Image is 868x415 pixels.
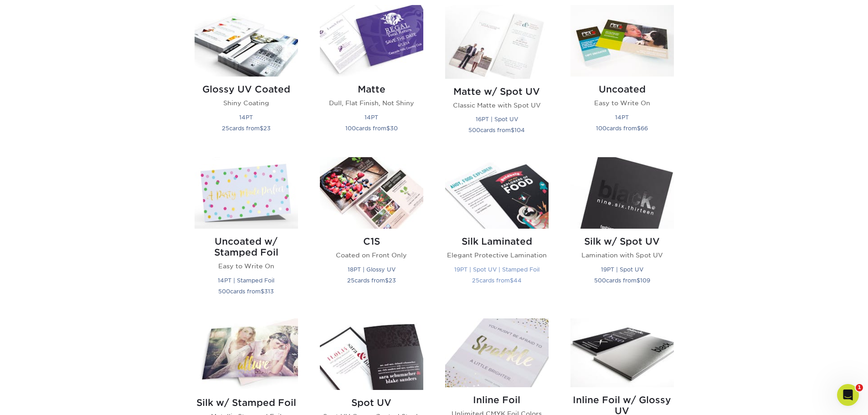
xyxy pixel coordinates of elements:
img: Matte Postcards [320,5,423,77]
img: C1S Postcards [320,157,423,229]
p: Dull, Flat Finish, Not Shiny [320,98,423,108]
span: 23 [263,125,271,132]
small: 14PT [365,114,378,121]
span: 66 [641,125,648,132]
span: $ [510,277,514,284]
p: Classic Matte with Spot UV [445,101,549,110]
img: Uncoated w/ Stamped Foil Postcards [195,157,298,229]
h2: Uncoated [570,84,674,95]
small: 14PT [239,114,253,121]
a: Matte Postcards Matte Dull, Flat Finish, Not Shiny 14PT 100cards from$30 [320,5,423,146]
small: 18PT | Glossy UV [348,266,395,273]
span: 25 [222,125,229,132]
small: 19PT | Spot UV [601,266,643,273]
span: 500 [468,127,480,133]
h2: Silk w/ Stamped Foil [195,397,298,408]
h2: Spot UV [320,397,423,408]
span: $ [261,288,264,295]
a: Silk w/ Spot UV Postcards Silk w/ Spot UV Lamination with Spot UV 19PT | Spot UV 500cards from$109 [570,157,674,307]
a: Uncoated w/ Stamped Foil Postcards Uncoated w/ Stamped Foil Easy to Write On 14PT | Stamped Foil ... [195,157,298,307]
img: Matte w/ Spot UV Postcards [445,5,549,79]
span: 100 [345,125,356,132]
h2: Glossy UV Coated [195,84,298,95]
a: Silk Laminated Postcards Silk Laminated Elegant Protective Lamination 19PT | Spot UV | Stamped Fo... [445,157,549,307]
a: Glossy UV Coated Postcards Glossy UV Coated Shiny Coating 14PT 25cards from$23 [195,5,298,146]
small: cards from [596,125,648,132]
span: 100 [596,125,606,132]
img: Glossy UV Coated Postcards [195,5,298,77]
span: 104 [514,127,525,133]
span: 25 [472,277,479,284]
p: Elegant Protective Lamination [445,251,549,260]
span: 313 [264,288,274,295]
h2: Inline Foil [445,395,549,405]
h2: Silk Laminated [445,236,549,247]
span: 109 [640,277,650,284]
small: cards from [345,125,398,132]
small: cards from [594,277,650,284]
span: $ [386,125,390,132]
span: 1 [856,384,863,391]
span: 500 [594,277,606,284]
h2: Uncoated w/ Stamped Foil [195,236,298,258]
p: Easy to Write On [195,261,298,271]
p: Shiny Coating [195,98,298,108]
small: cards from [218,288,274,295]
small: 14PT | Stamped Foil [218,277,274,284]
iframe: Intercom live chat [837,384,859,406]
small: cards from [347,277,396,284]
a: Uncoated Postcards Uncoated Easy to Write On 14PT 100cards from$66 [570,5,674,146]
iframe: Google Customer Reviews [2,387,77,412]
h2: C1S [320,236,423,247]
a: Matte w/ Spot UV Postcards Matte w/ Spot UV Classic Matte with Spot UV 16PT | Spot UV 500cards fr... [445,5,549,146]
span: 25 [347,277,354,284]
h2: Matte [320,84,423,95]
img: Silk w/ Spot UV Postcards [570,157,674,229]
span: 30 [390,125,398,132]
span: $ [260,125,263,132]
a: C1S Postcards C1S Coated on Front Only 18PT | Glossy UV 25cards from$23 [320,157,423,307]
span: $ [511,127,514,133]
img: Silk w/ Stamped Foil Postcards [195,318,298,390]
span: $ [637,125,641,132]
small: cards from [472,277,522,284]
small: cards from [468,127,525,133]
small: 19PT | Spot UV | Stamped Foil [454,266,539,273]
p: Coated on Front Only [320,251,423,260]
small: cards from [222,125,271,132]
span: $ [637,277,640,284]
img: Silk Laminated Postcards [445,157,549,229]
span: 500 [218,288,230,295]
span: 23 [389,277,396,284]
img: Inline Foil Postcards [445,318,549,387]
h2: Matte w/ Spot UV [445,86,549,97]
img: Uncoated Postcards [570,5,674,77]
small: 14PT [615,114,629,121]
img: Inline Foil w/ Glossy UV Postcards [570,318,674,387]
small: 16PT | Spot UV [476,116,518,123]
p: Lamination with Spot UV [570,251,674,260]
img: Spot UV Postcards [320,318,423,390]
p: Easy to Write On [570,98,674,108]
span: $ [385,277,389,284]
h2: Silk w/ Spot UV [570,236,674,247]
span: 44 [514,277,522,284]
